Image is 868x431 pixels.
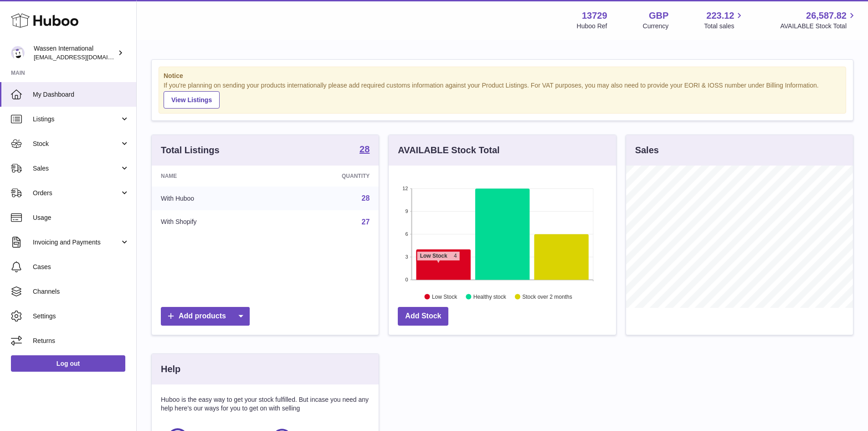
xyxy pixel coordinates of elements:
[33,287,129,296] span: Channels
[33,238,120,247] span: Invoicing and Payments
[403,186,408,191] text: 12
[780,10,857,31] a: 26,587.82 AVAILABLE Stock Total
[152,210,274,234] td: With Shopify
[34,53,134,61] span: [EMAIL_ADDRESS][DOMAIN_NAME]
[780,22,857,31] span: AVAILABLE Stock Total
[398,144,499,156] h3: AVAILABLE Stock Total
[34,44,116,62] div: Wassen International
[432,293,457,300] text: Low Stock
[473,293,507,300] text: Healthy stock
[523,293,572,300] text: Stock over 2 months
[152,187,274,210] td: With Huboo
[406,277,408,282] text: 0
[360,145,370,154] strong: 28
[33,164,120,173] span: Sales
[360,145,370,156] a: 28
[274,166,379,187] th: Quantity
[454,253,457,259] tspan: 4
[398,307,448,326] a: Add Stock
[649,10,668,22] strong: GBP
[164,91,220,109] a: View Listings
[33,263,129,271] span: Cases
[635,144,659,156] h3: Sales
[33,213,129,222] span: Usage
[161,307,250,326] a: Add products
[152,166,274,187] th: Name
[706,10,734,22] span: 223.12
[161,395,370,413] p: Huboo is the easy way to get your stock fulfilled. But incase you need any help here's our ways f...
[33,90,129,99] span: My Dashboard
[161,144,220,156] h3: Total Listings
[33,189,120,197] span: Orders
[164,72,841,80] strong: Notice
[362,218,370,226] a: 27
[33,140,120,148] span: Stock
[362,194,370,202] a: 28
[164,81,841,109] div: If you're planning on sending your products internationally please add required customs informati...
[11,46,25,60] img: internationalsupplychain@wassen.com
[577,22,607,31] div: Huboo Ref
[33,337,129,345] span: Returns
[806,10,847,22] span: 26,587.82
[406,254,408,260] text: 3
[406,231,408,237] text: 6
[643,22,669,31] div: Currency
[420,253,447,259] tspan: Low Stock
[161,363,180,375] h3: Help
[704,22,745,31] span: Total sales
[406,208,408,214] text: 9
[33,312,129,321] span: Settings
[704,10,745,31] a: 223.12 Total sales
[33,115,120,124] span: Listings
[11,355,125,372] a: Log out
[582,10,607,22] strong: 13729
